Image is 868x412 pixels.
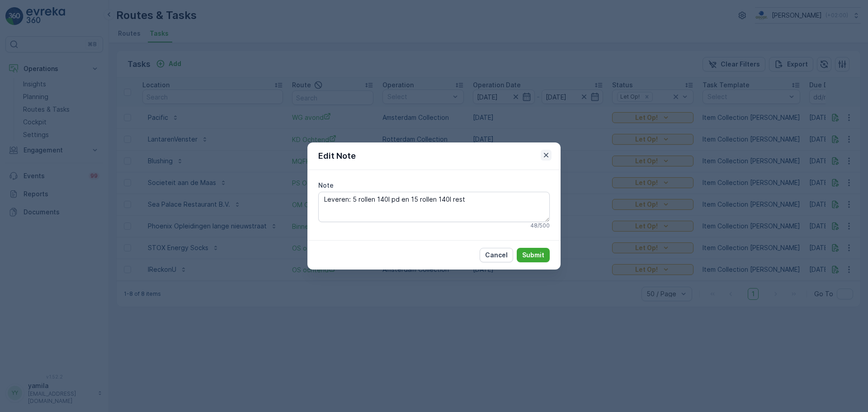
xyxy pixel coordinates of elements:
textarea: Leveren: 5 rollen 140l pd en 15 rollen 140l rest [318,192,550,222]
label: Note [318,181,334,189]
p: Edit Note [318,150,356,162]
p: Cancel [485,251,508,260]
button: Submit [517,248,550,262]
p: 48 / 500 [530,222,550,229]
p: Submit [522,251,544,260]
button: Cancel [480,248,513,262]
